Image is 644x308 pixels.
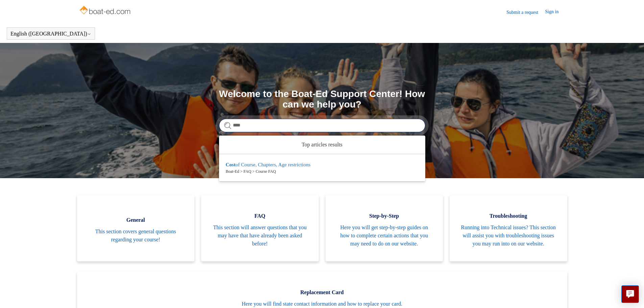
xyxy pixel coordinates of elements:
span: Step-by-Step [336,212,433,220]
zd-autocomplete-header: Top articles results [219,136,425,154]
span: Running into Technical issues? This section will assist you with troubleshooting issues you may r... [460,223,557,248]
span: This section will answer questions that you may have that have already been asked before! [211,223,309,248]
input: Search [219,119,425,132]
a: Step-by-Step Here you will get step-by-step guides on how to complete certain actions that you ma... [326,195,443,261]
button: English ([GEOGRAPHIC_DATA]) [10,31,91,37]
a: Troubleshooting Running into Technical issues? This section will assist you with troubleshooting ... [450,195,567,261]
span: Here you will get step-by-step guides on how to complete certain actions that you may need to do ... [336,223,433,248]
span: Here you will find state contact information and how to replace your card. [87,300,557,308]
a: General This section covers general questions regarding your course! [77,195,195,261]
h1: Welcome to the Boat-Ed Support Center! How can we help you? [219,89,425,110]
em: Cost [226,162,236,167]
span: General [87,216,185,224]
span: FAQ [211,212,309,220]
zd-autocomplete-breadcrumbs-multibrand: Boat-Ed > FAQ > Course FAQ [226,168,419,174]
a: Submit a request [506,9,545,16]
span: Troubleshooting [460,212,557,220]
img: Boat-Ed Help Center home page [79,4,133,18]
span: Replacement Card [87,288,557,297]
zd-autocomplete-title-multibrand: Suggested result 1 Cost of Course, Chapters, Age restrictions [226,162,311,169]
span: This section covers general questions regarding your course! [87,228,185,244]
a: FAQ This section will answer questions that you may have that have already been asked before! [201,195,319,261]
a: Sign in [545,8,565,16]
button: Live chat [621,285,639,303]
